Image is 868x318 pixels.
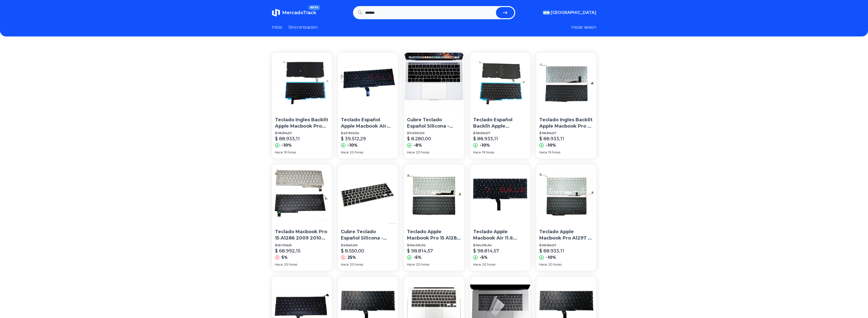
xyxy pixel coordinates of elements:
span: 20 horas [350,263,363,267]
img: Teclado Apple Macbook Pro A1297 17 Ingles P/backlit Z Norte [536,165,596,225]
p: $ 6.840,00 [341,243,395,247]
p: $ 98.814,57 [539,131,593,135]
p: $ 88.933,11 [539,135,564,142]
p: Cubre Teclado Español Silicona - Macbook 12 [407,117,461,129]
button: Iniciar sesion [571,24,596,30]
button: [GEOGRAPHIC_DATA] [543,10,596,16]
p: -10% [480,142,490,148]
img: Teclado Macbook Pro 15 A1286 2009 2010 2011 2012 [272,165,332,225]
a: Cubre Teclado Español Silicona - Macbook Pro / Air / RetinaCubre Teclado Español Silicona - Macbo... [338,165,398,270]
img: Teclado Ingles Backlit Apple Macbook Pro 15 A1286 2008 [536,53,596,113]
p: -10% [546,254,556,261]
a: Teclado Ingles Backlit Apple Macbook Pro 15 A1286 2008Teclado Ingles Backlit Apple Macbook Pro 15... [536,53,596,158]
p: 25% [347,254,356,261]
p: $ 98.814,57 [539,243,593,247]
a: Inicio [272,24,282,30]
p: $ 88.933,11 [275,135,300,142]
p: -8% [414,142,422,148]
p: $ 98.814,57 [407,247,433,254]
p: $ 43.902,54 [341,131,395,135]
span: Hace [275,263,283,267]
p: $ 8.550,00 [341,247,364,254]
p: $ 8.280,00 [407,135,431,142]
p: Teclado Macbook Pro 15 A1286 2009 2010 2011 2012 [275,229,329,241]
p: Teclado Español Apple Macbook Air A1370 A1465 - [GEOGRAPHIC_DATA] [341,117,395,129]
p: $ 88.933,11 [473,135,498,142]
p: -10% [347,142,358,148]
img: Teclado Español Backlit Apple Macbook Pro 15 A1286 2008 [470,53,530,113]
span: 19 horas [548,150,560,154]
span: Hace [407,150,415,154]
img: Cubre Teclado Español Silicona - Macbook 12 [404,53,464,113]
span: 20 horas [284,263,297,267]
span: 20 horas [416,150,429,154]
span: 20 horas [482,263,495,267]
a: Cubre Teclado Español Silicona - Macbook 12Cubre Teclado Español Silicona - Macbook 12$ 9.000,00$... [404,53,464,158]
img: Teclado Apple Macbook Air 11.6 A1370 A1465 Us Zona Norte [470,165,530,225]
a: MercadoTrackBETA [272,9,316,17]
span: Hace [341,263,349,267]
span: 20 horas [416,263,429,267]
p: $ 98.814,57 [473,131,527,135]
span: Hace [539,150,547,154]
p: -10% [282,142,292,148]
p: $ 98.814,57 [473,247,499,254]
span: Hace [473,150,481,154]
p: $ 65.706,81 [275,243,329,247]
a: Sincronizacion [288,24,318,30]
a: Teclado Apple Macbook Pro A1297 17 Ingles P/backlit Z NorteTeclado Apple Macbook Pro A1297 17 Ing... [536,165,596,270]
p: Teclado Ingles Backlit Apple Macbook Pro A1286 15 2008 [275,117,329,129]
span: 19 horas [482,150,494,154]
p: -5% [480,254,488,261]
p: Teclado Apple Macbook Air 11.6 A1370 A1465 Us [GEOGRAPHIC_DATA] [473,229,527,241]
span: [GEOGRAPHIC_DATA] [551,10,596,16]
img: Teclado Español Apple Macbook Air A1370 A1465 - Zona Norte [338,53,398,113]
span: Hace [275,150,283,154]
img: Argentina [543,11,550,15]
p: Teclado Español Backlit Apple Macbook Pro 15 A1286 2008 [473,117,527,129]
p: 5% [282,254,288,261]
p: $ 104.015,34 [473,243,527,247]
span: Hace [341,150,349,154]
img: MercadoTrack [272,9,280,17]
a: Teclado Español Apple Macbook Air A1370 A1465 - Zona NorteTeclado Español Apple Macbook Air A1370... [338,53,398,158]
a: Teclado Español Backlit Apple Macbook Pro 15 A1286 2008Teclado Español Backlit Apple Macbook Pro ... [470,53,530,158]
p: $ 88.933,11 [539,247,564,254]
p: $ 39.512,29 [341,135,366,142]
img: Teclado Apple Macbook Pro 15 A1286 Español P/backlit 2010 [404,165,464,225]
span: 19 horas [284,150,296,154]
p: $ 9.000,00 [407,131,461,135]
p: -10% [546,142,556,148]
span: 20 horas [548,263,562,267]
span: MercadoTrack [282,10,316,15]
p: Teclado Ingles Backlit Apple Macbook Pro 15 A1286 2008 [539,117,593,129]
span: BETA [308,5,320,10]
p: $ 104.015,34 [407,243,461,247]
span: 20 horas [350,150,363,154]
p: Cubre Teclado Español Silicona - Macbook Pro / Air / Retina [341,229,395,241]
img: Cubre Teclado Español Silicona - Macbook Pro / Air / Retina [338,165,398,225]
span: Hace [407,263,415,267]
p: Teclado Apple Macbook Pro 15 A1286 Español P/backlit 2010 [407,229,461,241]
a: Teclado Macbook Pro 15 A1286 2009 2010 2011 2012 Teclado Macbook Pro 15 A1286 2009 2010 2011 2012... [272,165,332,270]
p: Teclado Apple Macbook Pro A1297 17 Ingles P/backlit Z Norte [539,229,593,241]
a: Teclado Apple Macbook Pro 15 A1286 Español P/backlit 2010Teclado Apple Macbook Pro 15 A1286 Españ... [404,165,464,270]
span: Hace [539,263,547,267]
p: $ 68.992,15 [275,247,300,254]
span: Hace [473,263,481,267]
a: Teclado Apple Macbook Air 11.6 A1370 A1465 Us Zona NorteTeclado Apple Macbook Air 11.6 A1370 A146... [470,165,530,270]
a: Teclado Ingles Backlit Apple Macbook Pro A1286 15 2008Teclado Ingles Backlit Apple Macbook Pro A1... [272,53,332,158]
p: $ 98.814,57 [275,131,329,135]
img: Teclado Ingles Backlit Apple Macbook Pro A1286 15 2008 [272,53,332,113]
p: -5% [414,254,421,261]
